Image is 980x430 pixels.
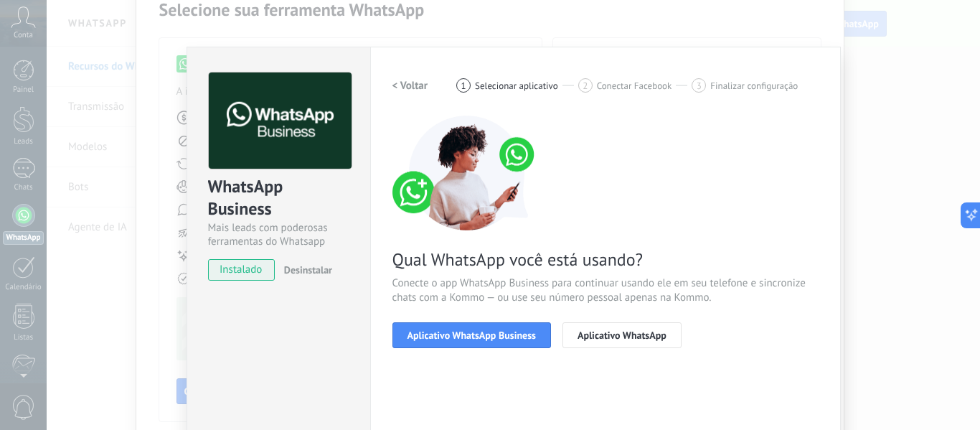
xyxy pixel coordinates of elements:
[278,259,332,281] button: Desinstalar
[475,80,558,91] span: Selecionar aplicativo
[583,80,588,92] span: 2
[392,73,428,98] button: < Voltar
[392,322,551,348] button: Aplicativo WhatsApp Business
[208,221,349,248] div: Mais leads com poderosas ferramentas do Whatsapp
[697,80,702,92] span: 3
[209,259,274,281] span: instalado
[209,73,352,169] img: logo_main.png
[461,80,466,92] span: 1
[407,330,536,340] span: Aplicativo WhatsApp Business
[578,330,666,340] span: Aplicativo WhatsApp
[710,80,798,91] span: Finalizar configuração
[562,322,682,348] button: Aplicativo WhatsApp
[284,263,332,276] span: Desinstalar
[392,276,819,305] span: Conecte o app WhatsApp Business para continuar usando ele em seu telefone e sincronize chats com ...
[392,79,428,93] h2: < Voltar
[208,175,349,221] div: WhatsApp Business
[597,80,672,91] span: Conectar Facebook
[392,116,543,230] img: connect number
[392,248,819,271] span: Qual WhatsApp você está usando?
